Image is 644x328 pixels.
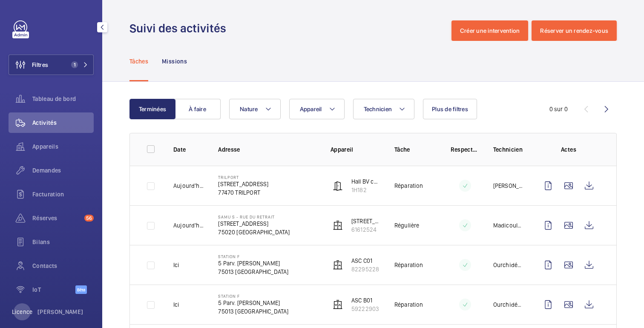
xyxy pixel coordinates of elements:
font: [STREET_ADDRESS] [351,218,402,224]
font: 75013 [GEOGRAPHIC_DATA] [218,268,288,275]
font: Réparation [394,182,423,189]
font: 82295228 [351,266,379,273]
font: Ici [173,262,180,268]
font: Ourchidée amine [493,262,539,268]
img: automatic_door.svg [333,181,343,191]
font: Bilans [32,239,50,245]
font: Date [173,146,186,153]
font: Ici [173,301,180,308]
font: Station F [218,293,240,299]
font: Tableau de bord [32,95,76,102]
font: Suivi des activités [129,21,226,35]
font: Demandes [32,167,61,174]
font: TRILPORT [218,175,239,180]
font: 77470 TRILPORT [218,189,260,196]
img: elevator.svg [333,220,343,230]
font: Licence [12,308,32,315]
font: Facturation [32,191,64,198]
button: Appareil [289,99,345,119]
font: Technicien [493,146,523,153]
font: 5 Parv. [PERSON_NAME] [218,260,280,267]
font: Créer une intervention [460,27,520,34]
font: [PERSON_NAME] [37,308,83,315]
font: 75013 [GEOGRAPHIC_DATA] [218,308,288,315]
font: Régulière [394,222,420,229]
font: Réparation [394,262,423,268]
font: À faire [189,106,206,112]
font: Appareil [300,106,322,112]
font: Tâche [394,146,410,153]
font: Ourchidée amine [493,301,539,308]
font: Contacts [32,262,57,269]
font: Terminées [139,106,166,112]
font: 1H182 [351,187,367,193]
img: elevator.svg [333,260,343,270]
font: IoT [32,286,41,293]
font: Bêta [77,287,85,292]
font: Aujourd'hui [173,222,205,229]
button: Plus de filtres [423,99,477,119]
font: Réparation [394,301,423,308]
font: [STREET_ADDRESS] [218,220,268,227]
font: Aujourd'hui [173,182,205,189]
font: Technicien [364,106,392,112]
font: 5 Parv. [PERSON_NAME] [218,299,280,306]
font: Appareils [32,143,58,150]
font: Respecter le délai [451,146,500,153]
img: elevator.svg [333,299,343,310]
font: [PERSON_NAME] [493,182,536,189]
font: Activités [32,119,57,126]
font: ASC B01 [351,297,372,304]
font: Samu S - Rue du retrait [218,214,275,219]
button: Nature [229,99,281,119]
font: Appareil [331,146,354,153]
button: Filtres1 [9,55,94,75]
font: 59222903 [351,305,379,312]
font: Réserves [32,215,57,222]
font: 1 [74,62,76,68]
button: À faire [175,99,221,119]
font: Réserver un rendez-vous [540,27,608,34]
font: 61612524 [351,226,377,233]
font: ASC C01 [351,257,372,264]
font: Plus de filtres [432,106,468,112]
font: Actes [561,146,576,153]
button: Terminées [129,99,175,119]
font: 56 [86,215,92,221]
font: 75020 [GEOGRAPHIC_DATA] [218,229,290,236]
font: Madicoule Sissoko [493,222,543,229]
font: Missions [162,58,187,65]
button: Réserver un rendez-vous [532,20,617,41]
font: Adresse [218,146,240,153]
font: 0 sur 0 [549,106,568,112]
font: [STREET_ADDRESS] [218,181,268,187]
font: Nature [240,106,258,112]
button: Technicien [353,99,415,119]
font: Filtres [32,61,48,68]
font: Hall BV côté quais [351,178,398,185]
font: Station F [218,254,240,259]
button: Créer une intervention [451,20,529,41]
font: Tâches [129,58,148,65]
